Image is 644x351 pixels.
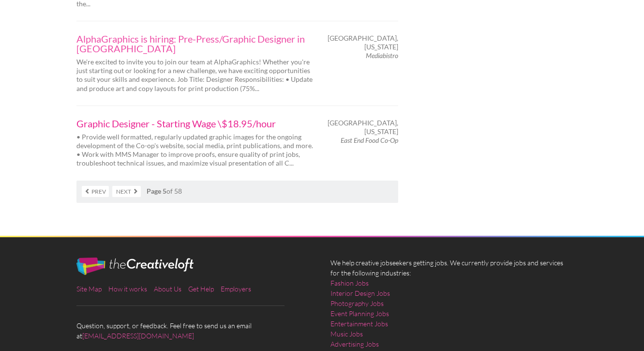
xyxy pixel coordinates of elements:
[76,119,314,128] a: Graphic Designer - Starting Wage \$18.95/hour
[147,187,166,195] strong: Page 5
[366,51,398,60] em: Mediabistro
[330,339,379,349] a: Advertising Jobs
[341,136,398,144] em: East End Food Co-Op
[76,285,102,293] a: Site Map
[330,329,363,339] a: Music Jobs
[76,34,314,53] a: AlphaGraphics is hiring: Pre-Press/Graphic Designer in [GEOGRAPHIC_DATA]
[76,133,314,168] p: • Provide well formatted, regularly updated graphic images for the ongoing development of the Co-...
[330,308,389,319] a: Event Planning Jobs
[221,285,251,293] a: Employers
[330,288,390,298] a: Interior Design Jobs
[76,181,398,203] nav: of 58
[330,278,369,288] a: Fashion Jobs
[330,298,384,308] a: Photography Jobs
[108,285,147,293] a: How it works
[112,186,141,197] a: Next
[76,58,314,93] p: We're excited to invite you to join our team at AlphaGraphics! Whether you're just starting out o...
[188,285,214,293] a: Get Help
[328,119,398,136] span: [GEOGRAPHIC_DATA], [US_STATE]
[82,332,194,340] a: [EMAIL_ADDRESS][DOMAIN_NAME]
[76,258,194,275] img: The Creative Loft
[328,34,398,51] span: [GEOGRAPHIC_DATA], [US_STATE]
[330,319,388,329] a: Entertainment Jobs
[154,285,181,293] a: About Us
[82,186,109,197] a: Prev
